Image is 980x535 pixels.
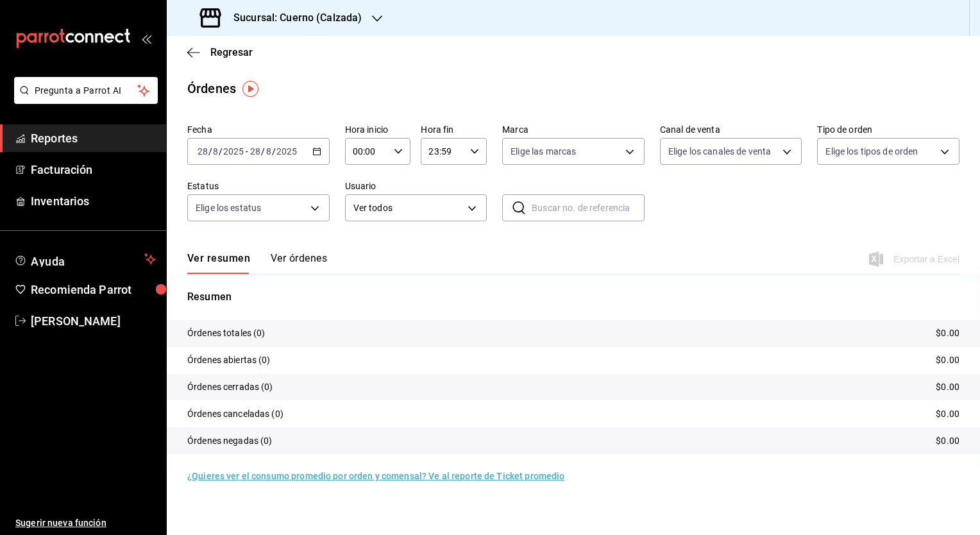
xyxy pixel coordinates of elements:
[511,145,576,158] span: Elige las marcas
[936,380,959,394] p: $0.00
[187,79,236,98] div: Órdenes
[276,146,298,157] input: ----
[668,145,771,158] span: Elige los canales de venta
[936,353,959,367] p: $0.00
[196,201,261,214] span: Elige los estatus
[31,192,156,210] span: Inventarios
[210,46,253,58] span: Regresar
[187,125,330,134] label: Fecha
[825,145,918,158] span: Elige los tipos de orden
[272,146,276,157] span: /
[31,161,156,178] span: Facturación
[345,182,487,191] label: Usuario
[246,146,248,157] span: -
[197,146,208,157] input: --
[187,434,273,448] p: Órdenes negadas (0)
[187,327,266,340] p: Órdenes totales (0)
[187,46,253,58] button: Regresar
[421,125,487,134] label: Hora fin
[31,251,139,267] span: Ayuda
[223,10,362,26] h3: Sucursal: Cuerno (Calzada)
[936,407,959,421] p: $0.00
[31,281,156,298] span: Recomienda Parrot
[208,146,212,157] span: /
[31,130,156,147] span: Reportes
[353,201,464,215] span: Ver todos
[212,146,219,157] input: --
[187,182,330,191] label: Estatus
[187,252,250,274] button: Ver resumen
[261,146,265,157] span: /
[502,125,645,134] label: Marca
[187,353,271,367] p: Órdenes abiertas (0)
[15,516,156,530] span: Sugerir nueva función
[532,195,645,221] input: Buscar no. de referencia
[35,84,138,98] span: Pregunta a Parrot AI
[187,407,283,421] p: Órdenes canceladas (0)
[242,81,258,97] img: Tooltip marker
[249,146,261,157] input: --
[31,312,156,330] span: [PERSON_NAME]
[660,125,802,134] label: Canal de venta
[936,327,959,340] p: $0.00
[9,93,158,106] a: Pregunta a Parrot AI
[187,289,959,305] p: Resumen
[817,125,959,134] label: Tipo de orden
[187,471,564,481] a: ¿Quieres ver el consumo promedio por orden y comensal? Ve al reporte de Ticket promedio
[345,125,411,134] label: Hora inicio
[223,146,244,157] input: ----
[14,77,158,104] button: Pregunta a Parrot AI
[266,146,272,157] input: --
[271,252,327,274] button: Ver órdenes
[187,380,273,394] p: Órdenes cerradas (0)
[936,434,959,448] p: $0.00
[187,252,327,274] div: navigation tabs
[141,33,151,44] button: open_drawer_menu
[219,146,223,157] span: /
